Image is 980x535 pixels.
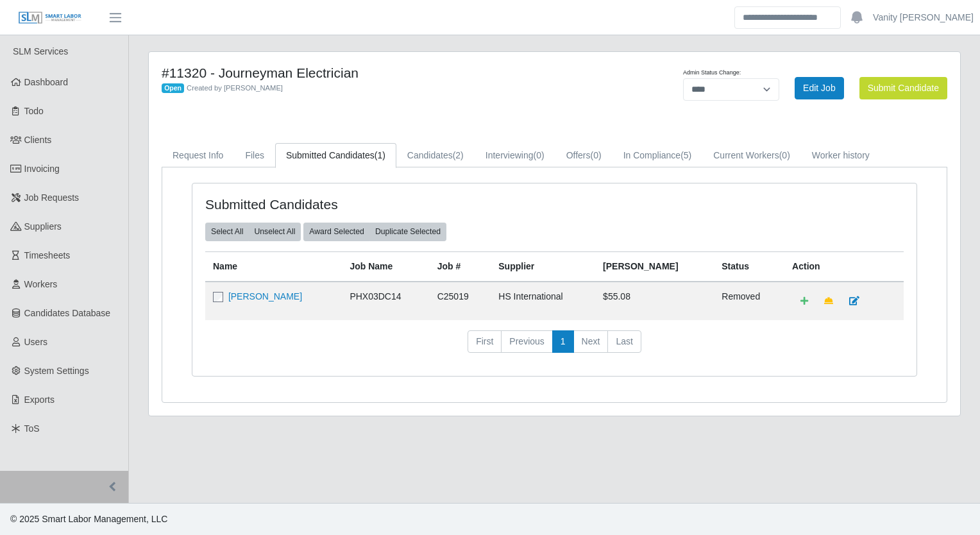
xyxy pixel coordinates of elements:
button: Duplicate Selected [369,223,446,241]
span: Open [162,83,184,94]
span: Dashboard [24,77,69,87]
span: (2) [453,150,464,160]
span: Suppliers [24,221,62,232]
a: Edit Job [795,77,844,99]
span: Candidates Database [24,308,111,318]
a: Current Workers [702,143,801,168]
a: 1 [552,330,574,353]
span: Timesheets [24,250,71,260]
th: Job # [430,251,491,282]
th: [PERSON_NAME] [595,251,714,282]
td: C25019 [430,282,491,320]
a: Add Default Cost Code [792,290,816,312]
a: In Compliance [612,143,703,168]
span: Users [24,337,48,347]
button: Select All [205,223,249,241]
th: Action [784,251,904,282]
span: (1) [375,150,385,160]
span: (5) [680,150,691,160]
span: Todo [24,106,44,116]
a: Submitted Candidates [275,143,396,168]
th: Status [714,251,784,282]
span: Workers [24,279,58,289]
span: © 2025 Smart Labor Management, LLC [10,514,167,524]
span: Job Requests [24,192,80,203]
a: Candidates [396,143,475,168]
input: Search [734,6,841,29]
a: [PERSON_NAME] [228,291,302,301]
span: Exports [24,395,55,405]
a: Vanity [PERSON_NAME] [873,11,974,24]
span: Invoicing [24,164,60,174]
button: Unselect All [248,223,301,241]
span: (0) [779,150,790,160]
h4: #11320 - Journeyman Electrician [162,65,612,81]
span: (0) [534,150,545,160]
span: Created by [PERSON_NAME] [187,84,283,92]
nav: pagination [205,330,904,364]
div: bulk actions [205,223,301,241]
td: $55.08 [595,282,714,320]
span: System Settings [24,366,89,376]
td: HS International [491,282,595,320]
button: Submit Candidate [859,77,947,99]
th: Job Name [342,251,429,282]
button: Award Selected [303,223,370,241]
span: (0) [591,150,602,160]
a: Interviewing [475,143,555,168]
a: Files [234,143,275,168]
td: PHX03DC14 [342,282,429,320]
td: removed [714,282,784,320]
h4: Submitted Candidates [205,196,485,212]
th: Supplier [491,251,595,282]
th: Name [205,251,342,282]
label: Admin Status Change: [683,69,741,78]
a: Worker history [801,143,881,168]
div: bulk actions [303,223,446,241]
a: Offers [555,143,612,168]
a: Request Info [162,143,234,168]
span: Clients [24,135,52,145]
span: ToS [24,423,40,434]
a: Make Team Lead [816,290,841,312]
img: SLM Logo [18,11,82,25]
span: SLM Services [13,46,68,56]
